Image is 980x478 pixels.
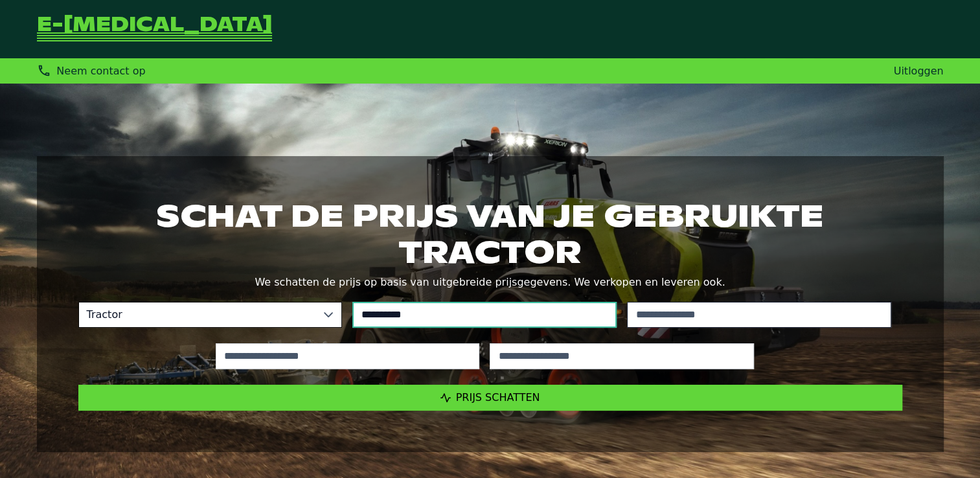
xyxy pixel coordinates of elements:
span: Prijs schatten [456,391,540,404]
a: Uitloggen [894,65,944,77]
a: Terug naar de startpagina [37,16,272,43]
h1: Schat de prijs van je gebruikte tractor [78,198,902,270]
div: Neem contact op [37,63,146,78]
span: Neem contact op [56,65,145,77]
span: Tractor [79,302,316,327]
button: Prijs schatten [78,385,902,411]
p: We schatten de prijs op basis van uitgebreide prijsgegevens. We verkopen en leveren ook. [78,273,902,291]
